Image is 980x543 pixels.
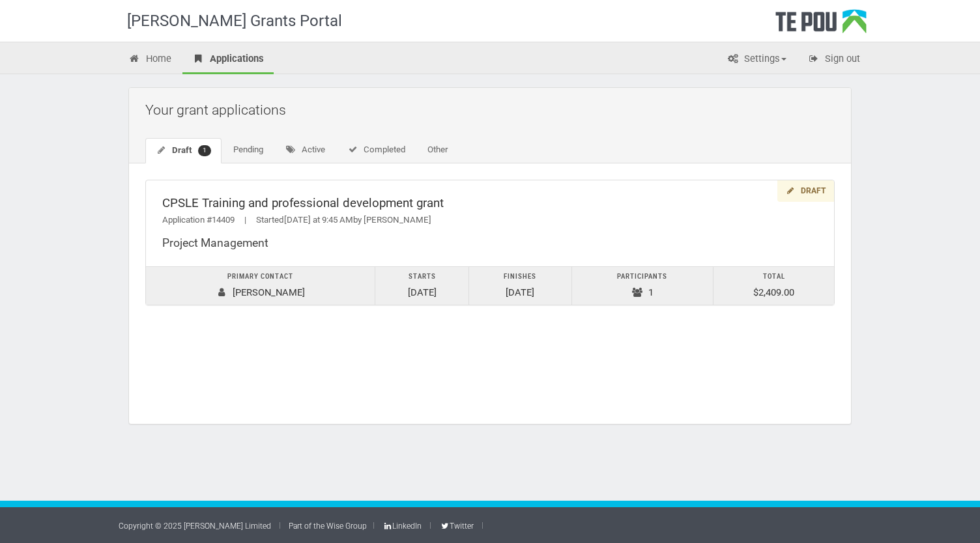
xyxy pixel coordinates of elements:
[417,138,458,163] a: Other
[198,145,211,156] span: 1
[182,46,274,74] a: Applications
[162,214,818,227] div: Application #14409 Started by [PERSON_NAME]
[579,270,706,284] div: Participants
[162,197,818,210] div: CPSLE Training and professional development grant
[382,270,462,284] div: Starts
[375,266,468,305] td: [DATE]
[275,138,336,163] a: Active
[152,270,368,284] div: Primary contact
[469,266,572,305] td: [DATE]
[717,46,796,74] a: Settings
[223,138,274,163] a: Pending
[119,46,181,74] a: Home
[145,138,222,163] a: Draft
[146,266,375,305] td: [PERSON_NAME]
[162,236,818,250] div: Project Management
[337,138,416,163] a: Completed
[382,522,422,531] a: LinkedIn
[720,270,828,284] div: Total
[798,46,870,74] a: Sign out
[119,522,271,531] a: Copyright © 2025 [PERSON_NAME] Limited
[289,522,367,531] a: Part of the Wise Group
[235,215,256,225] span: |
[713,266,834,305] td: $2,409.00
[571,266,713,305] td: 1
[476,270,565,284] div: Finishes
[439,522,473,531] a: Twitter
[775,9,867,42] div: Te Pou Logo
[284,215,353,225] span: [DATE] at 9:45 AM
[145,94,841,125] h2: Your grant applications
[777,180,834,202] div: Draft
